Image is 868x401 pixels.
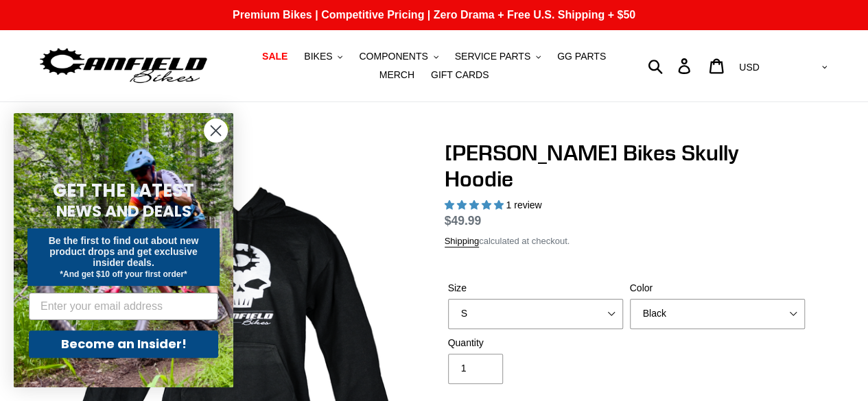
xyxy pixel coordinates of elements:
button: SERVICE PARTS [448,47,548,66]
span: $49.99 [445,214,482,228]
a: MERCH [373,66,421,84]
span: Be the first to find out about new product drops and get exclusive insider deals. [49,235,199,268]
span: GIFT CARDS [431,69,489,81]
span: 1 review [506,199,541,210]
a: SALE [255,47,294,66]
span: *And get $10 off your first order* [60,269,187,279]
button: BIKES [297,47,349,66]
a: GG PARTS [550,47,613,66]
span: MERCH [379,69,414,81]
button: Close dialog [204,119,228,143]
a: Shipping [445,236,480,247]
label: Quantity [448,336,623,350]
a: GIFT CARDS [424,66,496,84]
label: Color [630,281,805,295]
label: Size [448,281,623,295]
div: calculated at checkout. [445,234,808,248]
span: NEWS AND DEALS [56,200,191,222]
span: SALE [262,51,288,62]
img: Canfield Bikes [38,45,209,88]
h1: [PERSON_NAME] Bikes Skully Hoodie [445,140,808,193]
span: GG PARTS [557,51,606,62]
span: SERVICE PARTS [455,51,530,62]
input: Enter your email address [29,293,218,320]
button: Become an Insider! [29,330,218,358]
span: 5.00 stars [445,199,506,210]
span: GET THE LATEST [53,178,194,203]
button: COMPONENTS [352,47,445,66]
span: BIKES [304,51,332,62]
span: COMPONENTS [359,51,427,62]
